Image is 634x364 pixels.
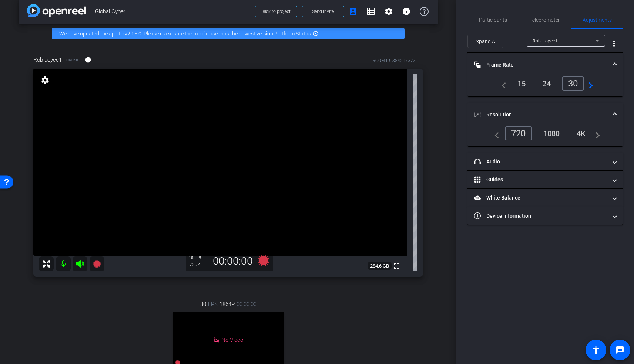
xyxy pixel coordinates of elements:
div: ROOM ID: 384217373 [372,57,416,64]
span: 00:00:00 [237,300,256,308]
div: 00:00:00 [208,255,258,268]
mat-icon: highlight_off [313,31,319,37]
span: 284.6 GB [368,262,392,271]
mat-panel-title: Device Information [474,212,607,220]
mat-icon: navigate_before [490,129,499,138]
mat-expansion-panel-header: Frame Rate [467,53,623,76]
mat-panel-title: White Balance [474,194,607,202]
span: FPS [195,255,202,261]
span: FPS [208,300,218,308]
span: 1864P [219,300,235,308]
span: Back to project [261,9,291,14]
span: Participants [479,17,507,23]
mat-icon: navigate_before [497,79,506,88]
mat-expansion-panel-header: Guides [467,171,623,188]
button: More Options for Adjustments Panel [605,35,623,52]
mat-icon: message [615,346,624,354]
mat-icon: navigate_next [584,79,593,88]
div: 720 [505,126,532,140]
span: Global Cyber [95,4,250,19]
span: Expand All [473,34,497,48]
mat-expansion-panel-header: White Balance [467,189,623,207]
div: Resolution [467,126,623,146]
mat-icon: settings [384,7,393,16]
span: Send invite [312,8,334,14]
div: 30 [189,255,208,261]
mat-icon: info [85,57,91,63]
mat-expansion-panel-header: Resolution [467,103,623,126]
mat-panel-title: Resolution [474,111,607,119]
a: Platform Status [274,31,311,37]
mat-icon: navigate_next [591,129,600,138]
div: 4K [571,127,591,140]
mat-panel-title: Audio [474,158,607,166]
div: 30 [562,76,584,91]
mat-expansion-panel-header: Device Information [467,207,623,225]
span: Rob Joyce1 [33,56,62,64]
div: 24 [537,77,556,90]
mat-icon: account_box [349,7,358,16]
button: Expand All [467,35,503,48]
mat-icon: accessibility [591,346,600,354]
span: Rob Joyce1 [533,38,558,44]
button: Send invite [302,6,344,17]
mat-panel-title: Frame Rate [474,61,607,69]
mat-icon: grid_on [366,7,375,16]
mat-icon: info [402,7,411,16]
span: No Video [221,337,243,343]
span: Teleprompter [530,17,560,23]
span: Chrome [64,57,79,63]
div: 1080 [538,127,566,140]
mat-icon: more_vert [610,39,618,48]
div: 720P [189,262,208,268]
mat-panel-title: Guides [474,176,607,184]
mat-icon: fullscreen [392,262,401,271]
img: app-logo [27,4,86,17]
span: Adjustments [583,17,612,23]
div: Frame Rate [467,76,623,96]
button: Back to project [255,6,297,17]
span: 30 [200,300,206,308]
div: 15 [512,77,531,90]
mat-icon: settings [40,76,50,85]
div: We have updated the app to v2.15.0. Please make sure the mobile user has the newest version. [52,28,405,39]
mat-expansion-panel-header: Audio [467,153,623,170]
